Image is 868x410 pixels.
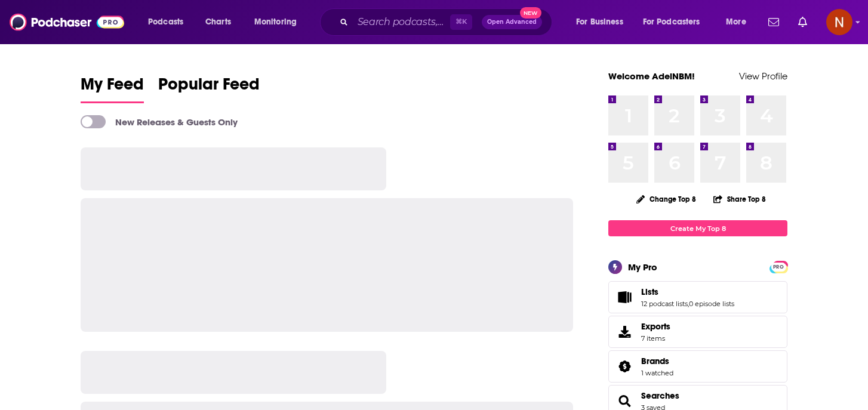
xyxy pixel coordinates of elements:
[608,220,787,236] a: Create My Top 8
[612,393,636,409] a: Searches
[576,14,623,30] span: For Business
[205,14,231,30] span: Charts
[612,358,636,375] a: Brands
[739,70,787,82] a: View Profile
[10,11,124,33] img: Podchaser - Follow, Share and Rate Podcasts
[628,261,657,273] div: My Pro
[450,14,472,30] span: ⌘ K
[482,15,542,29] button: Open AdvancedNew
[612,323,636,340] span: Exports
[826,9,852,35] button: Show profile menu
[254,14,297,30] span: Monitoring
[353,13,450,32] input: Search podcasts, credits, & more...
[520,7,541,19] span: New
[641,356,669,366] span: Brands
[726,14,746,30] span: More
[148,14,183,30] span: Podcasts
[198,13,238,32] a: Charts
[140,13,199,32] button: open menu
[641,300,688,308] a: 12 podcast lists
[643,14,700,30] span: For Podcasters
[771,262,786,271] a: PRO
[641,286,734,297] a: Lists
[641,369,673,377] a: 1 watched
[608,70,695,82] a: Welcome AdelNBM!
[718,13,761,32] button: open menu
[793,12,812,32] a: Show notifications dropdown
[641,286,658,297] span: Lists
[487,19,537,25] span: Open Advanced
[612,289,636,306] a: Lists
[635,13,718,32] button: open menu
[641,334,670,343] span: 7 items
[608,316,787,348] a: Exports
[629,192,703,206] button: Change Top 8
[826,9,852,35] img: User Profile
[641,356,673,366] a: Brands
[568,13,638,32] button: open menu
[81,115,238,128] a: New Releases & Guests Only
[641,390,679,401] a: Searches
[246,13,312,32] button: open menu
[641,321,670,332] span: Exports
[764,12,784,32] a: Show notifications dropdown
[158,74,260,101] span: Popular Feed
[713,187,767,211] button: Share Top 8
[608,350,787,383] span: Brands
[771,263,786,272] span: PRO
[688,300,689,308] span: ,
[689,300,734,308] a: 0 episode lists
[81,74,144,103] a: My Feed
[81,74,144,101] span: My Feed
[331,8,564,36] div: Search podcasts, credits, & more...
[158,74,260,103] a: Popular Feed
[826,9,852,35] span: Logged in as AdelNBM
[608,281,787,313] span: Lists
